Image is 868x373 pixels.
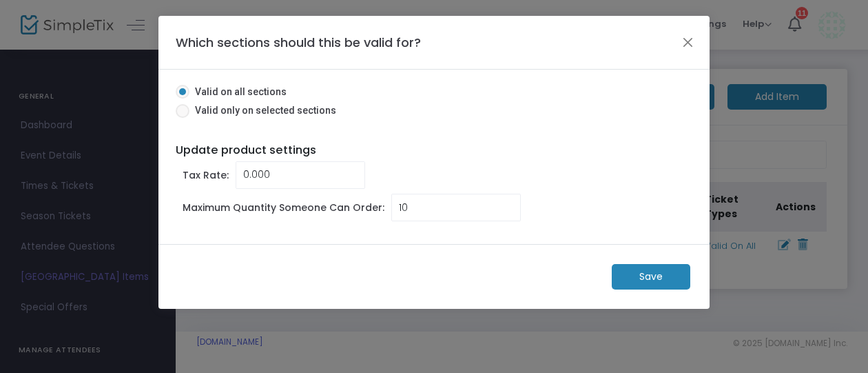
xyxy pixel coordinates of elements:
[176,161,236,190] label: Tax Rate:
[612,264,690,290] m-button: Save
[176,194,391,222] label: Maximum Quantity Someone Can Order:
[236,162,364,188] input: Tax Rate
[189,103,336,118] span: Valid only on selected sections
[679,33,697,51] button: Close
[189,85,287,99] span: Valid on all sections
[176,143,692,157] h5: Update product settings
[176,33,421,52] h4: Which sections should this be valid for?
